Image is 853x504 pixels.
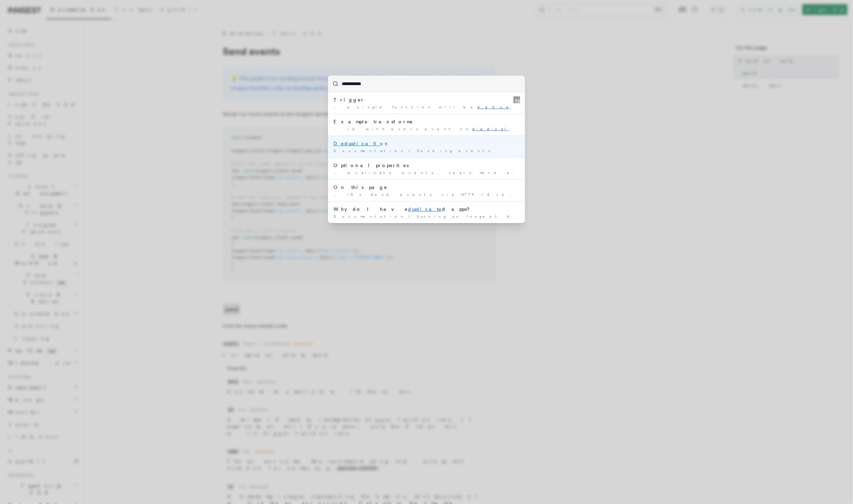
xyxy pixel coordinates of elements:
[333,141,380,146] mark: Deduplicati
[333,192,520,197] div: … IDs Send events via HTTP (Event API) on Further reading
[333,214,406,218] span: Documentation
[417,214,517,218] span: Syncing an Inngest App
[333,105,520,110] div: … a single function will be d. NameeventTypestringRequiredoptionalDescription …
[333,170,520,175] div: … duplicate events. Learn more about on. ts is the timestamp …
[333,162,520,169] div: Optional properties
[333,184,520,191] div: On this page
[477,105,541,109] mark: deduplicate
[408,206,442,212] mark: duplicate
[333,140,520,147] div: on
[333,96,520,103] div: Trigger
[408,149,414,153] span: /
[333,149,406,153] span: Documentation
[333,206,520,213] div: Why do I have d apps?
[472,127,536,131] mark: deduplicate
[333,118,520,125] div: Example transforms
[519,214,524,218] span: /
[333,126,520,132] div: … id with every event to events. We can use …
[417,149,494,153] span: Sending events
[408,214,414,218] span: /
